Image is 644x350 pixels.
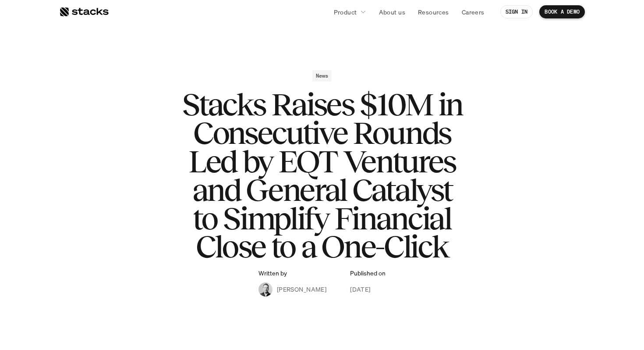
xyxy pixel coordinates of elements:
[418,7,449,17] p: Resources
[147,90,497,261] h1: Stacks Raises $10M in Consecutive Rounds Led by EQT Ventures and General Catalyst to Simplify Fin...
[506,9,528,15] p: SIGN IN
[350,285,371,294] p: [DATE]
[334,7,357,17] p: Product
[258,270,287,277] p: Written by
[462,7,485,17] p: Careers
[379,7,405,17] p: About us
[350,270,386,277] p: Published on
[500,5,533,18] a: SIGN IN
[413,4,454,20] a: Resources
[277,285,326,294] p: [PERSON_NAME]
[258,282,272,296] img: Albert
[539,5,585,18] a: BOOK A DEMO
[374,4,410,20] a: About us
[456,4,490,20] a: Careers
[316,73,329,79] h2: News
[545,9,580,15] p: BOOK A DEMO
